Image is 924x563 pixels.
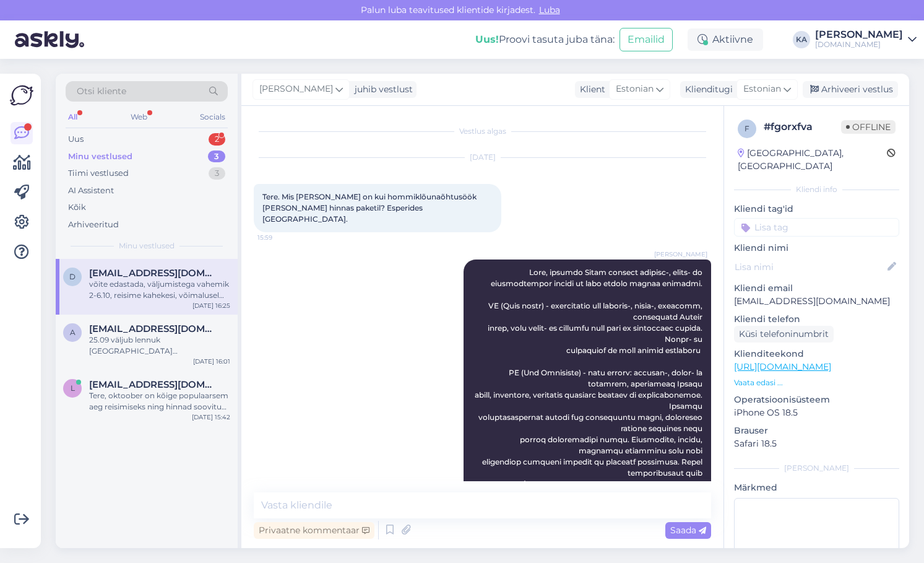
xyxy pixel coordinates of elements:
div: Arhiveeritud [68,219,119,231]
span: Otsi kliente [77,85,126,98]
b: Uus! [475,33,499,45]
a: [PERSON_NAME][DOMAIN_NAME] [815,30,917,50]
input: Lisa tag [734,218,899,237]
div: Socials [197,109,228,125]
span: dianatisler@gmail.com [89,268,218,279]
div: Kõik [68,201,86,214]
div: Klienditugi [680,83,733,96]
span: a [70,328,76,337]
span: Tere. Mis [PERSON_NAME] on kui hommiklõunaõhtusöök [PERSON_NAME] hinnas paketil? Esperides [GEOGR... [262,192,478,224]
button: Emailid [620,28,673,51]
div: 2 [209,133,225,146]
div: 3 [209,167,225,180]
div: KA [793,31,810,48]
div: Klient [575,83,605,96]
div: 3 [208,151,225,163]
span: Minu vestlused [119,240,175,251]
span: L [71,383,75,393]
span: 15:59 [257,233,304,242]
div: Vestlus algas [254,126,711,137]
img: Askly Logo [10,84,33,107]
div: # fgorxfva [764,120,841,134]
span: f [745,124,749,133]
a: [URL][DOMAIN_NAME] [734,361,831,372]
div: Proovi tasuta juba täna: [475,32,615,47]
span: Estonian [616,82,654,96]
input: Lisa nimi [735,260,885,274]
div: Web [128,109,150,125]
div: [PERSON_NAME] [815,30,903,40]
div: [GEOGRAPHIC_DATA], [GEOGRAPHIC_DATA] [738,147,887,173]
div: Tere, oktoober on kõige populaarsem aeg reisimiseks ning hinnad soovitud ajaperioodil on paraku k... [89,390,230,412]
div: juhib vestlust [350,83,413,96]
span: Luba [535,4,564,15]
p: iPhone OS 18.5 [734,406,899,419]
div: Minu vestlused [68,151,132,163]
div: 25.09 väljub lennuk [GEOGRAPHIC_DATA] [PERSON_NAME] 04:30 ja jõuab Heraklioni 08:30 [89,334,230,357]
div: Uus [68,133,84,146]
div: Privaatne kommentaar [254,522,374,539]
div: [PERSON_NAME] [734,463,899,474]
span: annikveoliver@gmail.com [89,323,218,334]
div: Küsi telefoninumbrit [734,326,834,343]
p: Brauser [734,424,899,437]
p: [EMAIL_ADDRESS][DOMAIN_NAME] [734,295,899,308]
span: Estonian [743,82,781,96]
p: Klienditeekond [734,347,899,360]
div: [DATE] 15:42 [192,412,230,422]
div: All [66,109,80,125]
span: Saada [670,525,706,536]
p: Vaata edasi ... [734,377,899,388]
p: Operatsioonisüsteem [734,393,899,406]
span: [PERSON_NAME] [259,82,333,96]
div: [DATE] 16:01 [193,357,230,366]
span: [PERSON_NAME] [654,250,707,259]
div: [DOMAIN_NAME] [815,40,903,50]
span: Offline [841,120,896,134]
div: Arhiveeri vestlus [803,81,898,98]
div: võite edastada, väljumistega vahemik 2-6.10, reisime kahekesi, võimalusel sea view toad/privaatba... [89,279,230,301]
span: d [69,272,76,281]
p: Kliendi nimi [734,242,899,255]
p: Safari 18.5 [734,437,899,450]
span: Lauravaher@outlook.com [89,379,218,390]
p: Kliendi email [734,282,899,295]
div: [DATE] [254,152,711,163]
div: Tiimi vestlused [68,167,129,180]
p: Kliendi telefon [734,313,899,326]
div: AI Assistent [68,185,114,197]
div: [DATE] 16:25 [192,301,230,310]
p: Märkmed [734,481,899,494]
div: Kliendi info [734,184,899,195]
div: Aktiivne [688,28,763,51]
p: Kliendi tag'id [734,203,899,216]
